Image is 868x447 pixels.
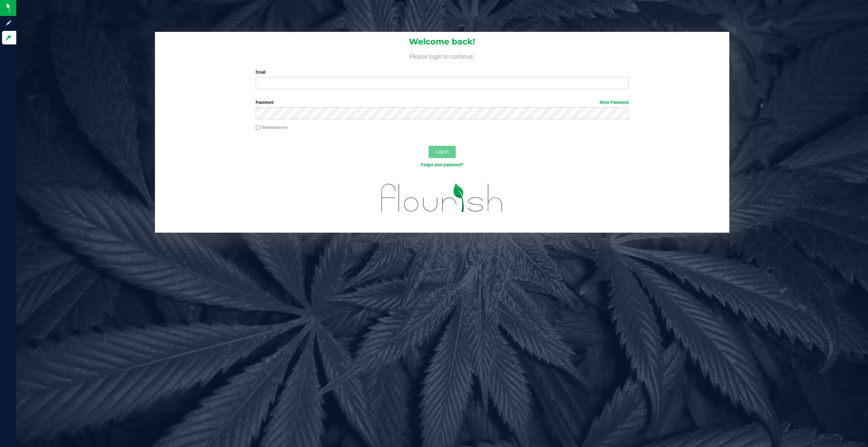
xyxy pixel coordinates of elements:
label: Remember me [256,124,288,131]
a: Show Password [599,100,629,105]
span: Password [256,100,274,105]
h4: Please login to continue. [155,52,730,60]
h1: Welcome back! [155,37,730,46]
a: Forgot your password? [421,162,463,167]
img: flourish_logo.svg [370,175,514,221]
span: Log In [435,149,449,154]
label: Email [256,69,629,75]
inline-svg: Sign up [5,20,12,26]
inline-svg: Log in [5,34,12,41]
input: Remember me [256,125,260,130]
button: Log In [429,146,456,158]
